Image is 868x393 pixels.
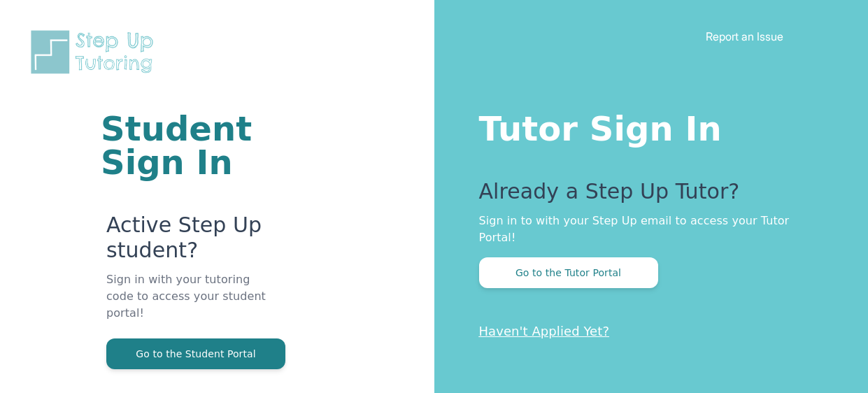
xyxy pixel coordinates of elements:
[479,257,658,288] button: Go to the Tutor Portal
[106,338,285,369] button: Go to the Student Portal
[479,324,610,338] a: Haven't Applied Yet?
[479,266,658,279] a: Go to the Tutor Portal
[479,213,813,246] p: Sign in to with your Step Up email to access your Tutor Portal!
[706,29,783,43] a: Report an Issue
[106,271,266,338] p: Sign in with your tutoring code to access your student portal!
[479,106,813,145] h1: Tutor Sign In
[106,347,285,360] a: Go to the Student Portal
[106,213,266,271] p: Active Step Up student?
[101,112,266,179] h1: Student Sign In
[28,28,162,76] img: Step Up Tutoring horizontal logo
[479,179,813,213] p: Already a Step Up Tutor?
